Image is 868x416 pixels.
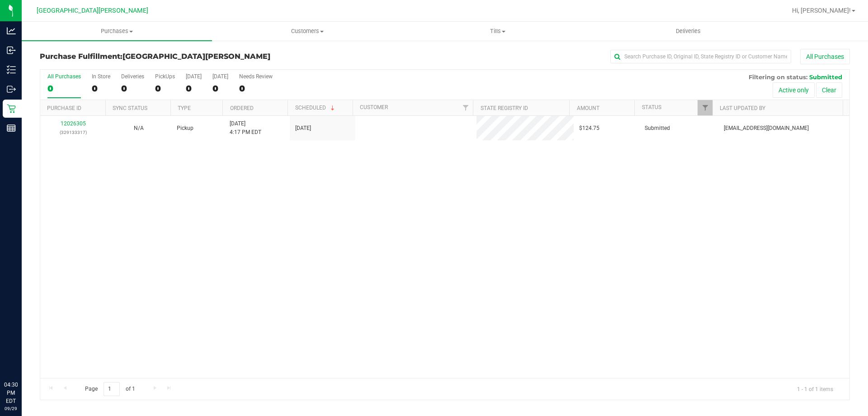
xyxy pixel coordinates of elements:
inline-svg: Inventory [7,65,16,74]
p: 09/29 [4,405,18,412]
div: In Store [92,73,110,80]
span: Page of 1 [77,382,142,396]
a: State Registry ID [481,105,528,111]
a: Tills [402,22,593,41]
a: Purchase ID [47,105,81,111]
div: All Purchases [47,73,81,80]
div: PickUps [155,73,175,80]
div: 0 [186,83,202,94]
a: Filter [698,100,712,115]
div: 0 [155,83,175,94]
a: Sync Status [113,105,147,111]
a: Filter [458,100,473,115]
button: N/A [134,124,144,133]
span: [EMAIL_ADDRESS][DOMAIN_NAME] [724,124,809,133]
span: [DATE] 4:17 PM EDT [230,120,261,137]
a: Customer [360,104,388,110]
a: Type [178,105,191,111]
a: Deliveries [593,22,783,41]
span: Purchases [22,27,212,35]
div: 0 [239,83,273,94]
p: (329133317) [46,128,100,137]
inline-svg: Retail [7,104,16,113]
span: Customers [212,27,402,35]
input: 1 [104,382,120,396]
inline-svg: Outbound [7,85,16,94]
h3: Purchase Fulfillment: [40,53,310,61]
a: Amount [577,105,599,111]
a: Last Updated By [720,105,765,111]
button: Clear [816,82,842,98]
div: 0 [92,83,110,94]
span: Hi, [PERSON_NAME]! [792,7,851,14]
span: [DATE] [295,124,311,133]
span: [GEOGRAPHIC_DATA][PERSON_NAME] [123,52,270,61]
div: [DATE] [186,73,202,80]
span: Pickup [177,124,193,133]
span: [GEOGRAPHIC_DATA][PERSON_NAME] [37,7,148,14]
div: 0 [121,83,144,94]
a: 12026305 [61,120,86,127]
iframe: Resource center [9,344,36,371]
inline-svg: Reports [7,124,16,133]
div: [DATE] [212,73,228,80]
div: Needs Review [239,73,273,80]
span: Deliveries [664,27,713,35]
a: Ordered [230,105,254,111]
span: Not Applicable [134,125,144,131]
div: 0 [212,83,228,94]
p: 04:30 PM EDT [4,381,18,405]
a: Purchases [22,22,212,41]
a: Scheduled [295,105,336,111]
inline-svg: Inbound [7,46,16,55]
a: Customers [212,22,402,41]
div: 0 [47,83,81,94]
a: Status [642,104,661,110]
span: Tills [403,27,592,35]
inline-svg: Analytics [7,26,16,35]
span: $124.75 [579,124,599,133]
input: Search Purchase ID, Original ID, State Registry ID or Customer Name... [610,50,791,63]
span: Submitted [809,73,842,81]
span: 1 - 1 of 1 items [790,382,840,396]
button: Active only [773,82,815,98]
div: Deliveries [121,73,144,80]
span: Submitted [645,124,670,133]
button: All Purchases [800,49,850,64]
span: Filtering on status: [749,73,807,81]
